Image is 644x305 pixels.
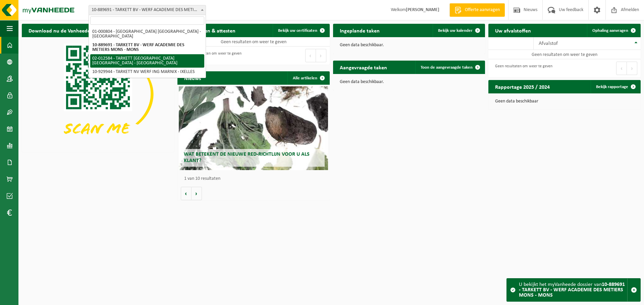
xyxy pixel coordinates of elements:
[192,187,202,200] button: Volgende
[177,24,242,37] h2: Certificaten & attesten
[90,41,204,54] li: 10-889691 - TARKETT BV - WERF ACADEMIE DES METIERS MONS - MONS
[184,176,326,181] p: 1 van 10 resultaten
[340,80,479,84] p: Geen data beschikbaar.
[488,50,641,59] td: Geen resultaten om weer te geven
[415,61,484,74] a: Toon de aangevraagde taken
[333,61,394,74] h2: Aangevraagde taken
[90,68,204,76] li: 10-929944 - TARKETT NV WERF ING MARNIX - IXELLES
[278,28,317,33] span: Bekijk uw certificaten
[184,152,310,163] span: Wat betekent de nieuwe RED-richtlijn voor u als klant?
[587,24,640,37] a: Ophaling aanvragen
[177,37,330,47] td: Geen resultaten om weer te geven
[305,49,316,62] button: Previous
[90,27,204,41] li: 01-000804 - [GEOGRAPHIC_DATA] [GEOGRAPHIC_DATA] - [GEOGRAPHIC_DATA]
[89,5,206,15] span: 10-889691 - TARKETT BV - WERF ACADEMIE DES METIERS MONS - MONS
[519,282,625,298] strong: 10-889691 - TARKETT BV - WERF ACADEMIE DES METIERS MONS - MONS
[90,54,204,68] li: 02-012584 - TARKETT [GEOGRAPHIC_DATA] [GEOGRAPHIC_DATA] - [GEOGRAPHIC_DATA]
[340,43,479,48] p: Geen data beschikbaar.
[287,71,329,85] a: Alle artikelen
[592,28,628,33] span: Ophaling aanvragen
[333,24,386,37] h2: Ingeplande taken
[406,7,439,12] strong: [PERSON_NAME]
[519,279,627,301] div: U bekijkt het myVanheede dossier van
[591,80,640,93] a: Bekijk rapportage
[495,99,634,104] p: Geen data beschikbaar
[449,3,505,17] a: Offerte aanvragen
[616,62,627,75] button: Previous
[181,187,192,200] button: Vorige
[273,24,329,37] a: Bekijk uw certificaten
[89,5,206,15] span: 10-889691 - TARKETT BV - WERF ACADEMIE DES METIERS MONS - MONS
[488,80,556,93] h2: Rapportage 2025 / 2024
[421,65,473,70] span: Toon de aangevraagde taken
[433,24,484,37] a: Bekijk uw kalender
[539,41,558,46] span: Afvalstof
[463,7,501,13] span: Offerte aanvragen
[316,49,326,62] button: Next
[22,24,111,37] h2: Download nu de Vanheede+ app!
[627,62,637,75] button: Next
[181,48,241,63] div: Geen resultaten om weer te geven
[488,24,538,37] h2: Uw afvalstoffen
[179,86,328,170] a: Wat betekent de nieuwe RED-richtlijn voor u als klant?
[22,37,174,151] img: Download de VHEPlus App
[438,28,473,33] span: Bekijk uw kalender
[492,61,552,76] div: Geen resultaten om weer te geven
